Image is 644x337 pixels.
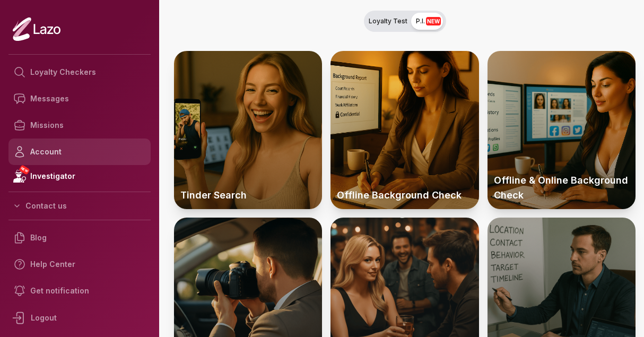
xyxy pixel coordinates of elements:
[330,182,478,209] p: Offline Background Check
[8,85,151,112] a: Messages
[8,224,151,251] a: Blog
[488,167,636,209] p: Offline & Online Background Check
[8,304,151,332] div: Logout
[369,17,407,25] span: Loyalty Test
[8,278,151,304] a: Get notification
[8,165,151,187] a: NEWInvestigator
[8,59,151,85] a: Loyalty Checkers
[8,139,151,165] a: Account
[8,251,151,278] a: Help Center
[8,196,151,215] button: Contact us
[19,165,30,175] span: NEW
[426,17,441,25] span: NEW
[174,182,322,209] p: Tinder Search
[416,17,441,25] span: P.I.
[8,112,151,139] a: Missions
